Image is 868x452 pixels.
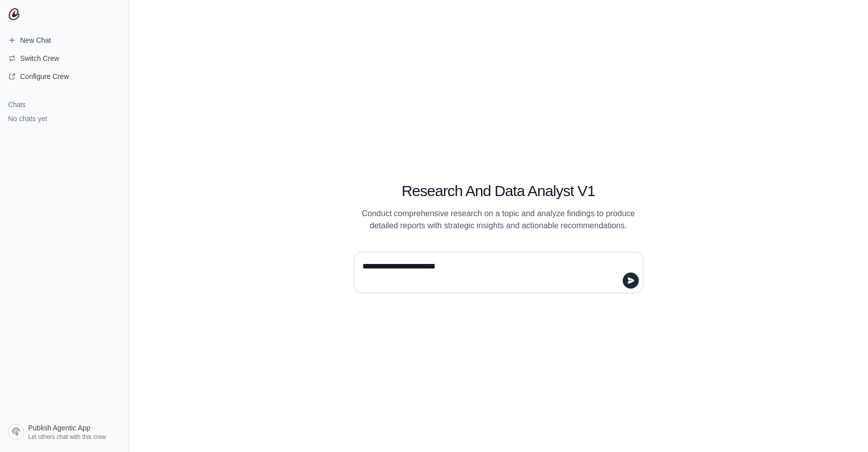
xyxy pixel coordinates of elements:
[354,182,643,200] h1: Research And Data Analyst V1
[354,208,643,232] p: Conduct comprehensive research on a topic and analyze findings to produce detailed reports with s...
[28,433,106,441] span: Let others chat with this crew
[4,420,124,444] a: Publish Agentic App Let others chat with this crew
[20,35,51,45] span: New Chat
[4,50,124,66] button: Switch Crew
[20,71,69,81] span: Configure Crew
[4,68,124,84] a: Configure Crew
[4,32,124,48] a: New Chat
[8,8,20,20] img: CrewAI Logo
[28,423,90,433] span: Publish Agentic App
[20,53,59,63] span: Switch Crew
